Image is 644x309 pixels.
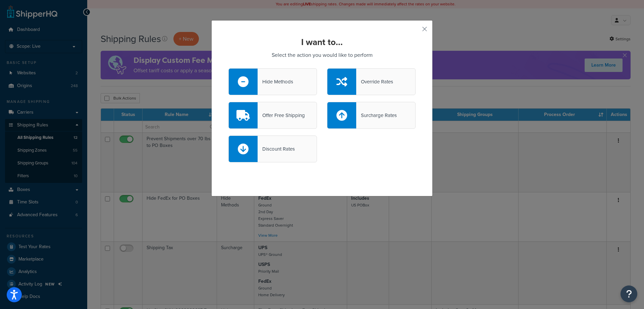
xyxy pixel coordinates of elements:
div: Hide Methods [258,77,293,86]
div: Override Rates [356,77,393,86]
div: Offer Free Shipping [258,111,305,120]
p: Select the action you would like to perform [228,50,416,60]
button: Open Resource Center [621,285,637,302]
strong: I want to... [301,36,343,48]
div: Surcharge Rates [356,111,397,120]
div: Discount Rates [258,144,295,154]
